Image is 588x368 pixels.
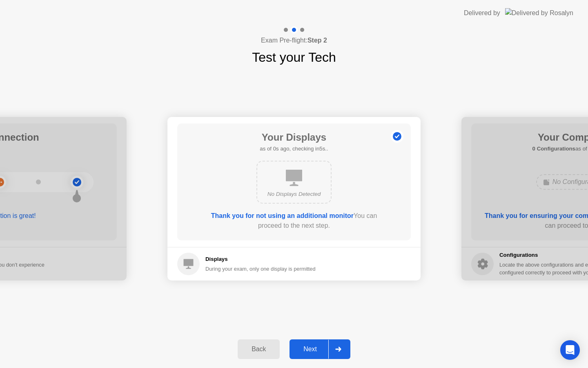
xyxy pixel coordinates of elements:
[252,47,336,67] h1: Test your Tech
[200,211,388,231] div: You can proceed to the next step.
[505,8,573,18] img: Delivered by Rosalyn
[464,8,500,18] div: Delivered by
[211,212,354,219] b: Thank you for not using an additional monitor
[205,255,316,263] h5: Displays
[264,190,324,198] div: No Displays Detected
[205,265,316,273] div: During your exam, only one display is permitted
[238,339,280,359] button: Back
[307,37,327,44] b: Step 2
[240,346,277,353] div: Back
[290,339,350,359] button: Next
[260,130,328,145] h1: Your Displays
[292,346,328,353] div: Next
[261,36,327,45] h4: Exam Pre-flight:
[260,145,328,153] h5: as of 0s ago, checking in5s..
[560,340,580,360] div: Open Intercom Messenger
